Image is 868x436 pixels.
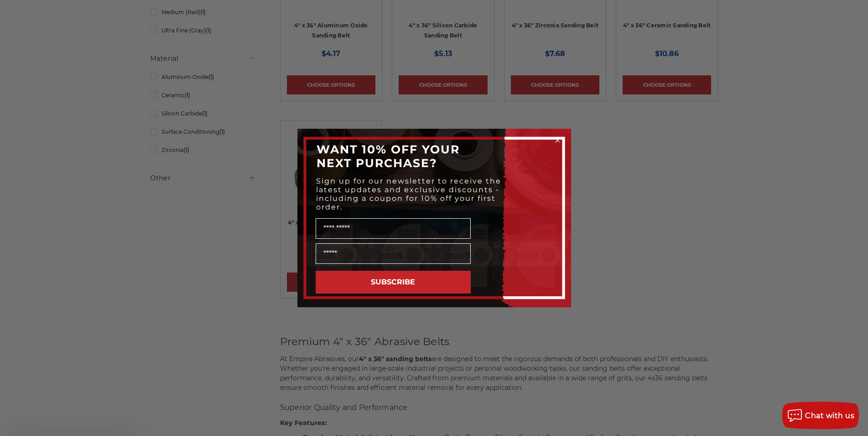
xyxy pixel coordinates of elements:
[805,411,854,420] span: Chat with us
[317,142,460,170] span: WANT 10% OFF YOUR NEXT PURCHASE?
[782,402,859,429] button: Chat with us
[316,271,471,294] button: SUBSCRIBE
[316,177,501,211] span: Sign up for our newsletter to receive the latest updates and exclusive discounts - including a co...
[553,136,562,145] button: Close dialog
[316,243,471,264] input: Email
